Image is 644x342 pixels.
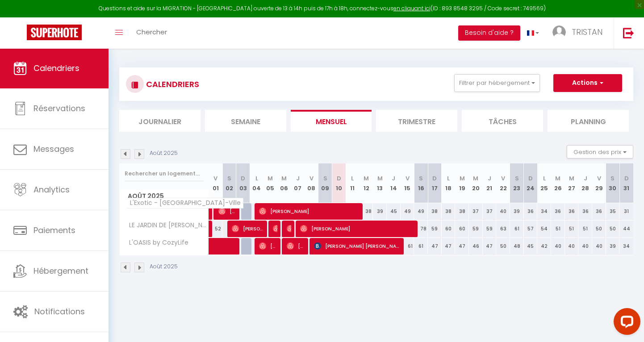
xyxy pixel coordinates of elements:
abbr: S [323,174,327,183]
div: 38 [360,203,373,220]
abbr: D [337,174,341,183]
span: Hébergement [33,265,88,276]
th: 02 [222,163,236,203]
iframe: LiveChat chat widget [606,304,644,342]
span: L'OASIS by CozyLife [121,238,191,248]
abbr: M [377,174,383,183]
span: [PERSON_NAME] [287,220,291,237]
th: 18 [442,163,456,203]
div: 47 [442,238,456,254]
abbr: J [584,174,587,183]
th: 13 [373,163,387,203]
div: 54 [537,221,551,237]
th: 07 [291,163,305,203]
div: 36 [551,203,565,220]
th: 14 [387,163,401,203]
p: Août 2025 [150,149,178,158]
div: 39 [606,238,620,254]
span: Réservations [33,103,85,114]
th: 12 [360,163,373,203]
div: 34 [537,203,551,220]
th: 10 [332,163,346,203]
span: TRISTAN [572,26,602,38]
th: 29 [592,163,606,203]
abbr: V [213,174,217,183]
abbr: S [611,174,615,183]
div: 60 [455,221,469,237]
span: [PERSON_NAME] [PERSON_NAME] [PERSON_NAME] [314,238,401,254]
th: 06 [277,163,291,203]
th: 27 [565,163,579,203]
div: 47 [455,238,469,254]
th: 28 [578,163,592,203]
div: 50 [496,238,510,254]
span: [PERSON_NAME] [218,203,237,220]
div: 47 [483,238,497,254]
li: Trimestre [376,110,457,132]
span: Analytics [33,184,70,195]
th: 04 [250,163,263,203]
button: Gestion des prix [567,145,633,158]
abbr: M [364,174,369,183]
div: 50 [592,221,606,237]
img: logout [623,27,634,38]
div: 59 [483,221,497,237]
abbr: D [241,174,245,183]
th: 31 [619,163,633,203]
abbr: D [528,174,533,183]
button: Filtrer par hébergement [454,74,540,92]
th: 15 [401,163,414,203]
span: Août 2025 [120,190,209,203]
li: Semaine [205,110,286,132]
p: Août 2025 [150,263,178,271]
span: Notifications [34,306,85,317]
abbr: D [432,174,437,183]
span: [PERSON_NAME] [259,238,277,254]
div: 38 [442,203,456,220]
div: 40 [592,238,606,254]
div: 78 [414,221,428,237]
abbr: V [309,174,314,183]
abbr: M [268,174,273,183]
div: 40 [578,238,592,254]
abbr: L [447,174,450,183]
span: Calendriers [33,63,79,74]
abbr: J [296,174,300,183]
button: Besoin d'aide ? [458,25,520,41]
th: 22 [496,163,510,203]
div: 36 [524,203,538,220]
abbr: M [555,174,560,183]
span: Paiements [33,225,75,236]
abbr: S [419,174,423,183]
span: LE JARDIN DE [PERSON_NAME] [121,221,210,230]
a: en cliquant ici [393,4,431,12]
h3: CALENDRIERS [144,74,199,94]
div: 63 [496,221,510,237]
th: 30 [606,163,620,203]
th: 03 [236,163,250,203]
input: Rechercher un logement... [125,166,204,182]
abbr: J [392,174,395,183]
th: 19 [455,163,469,203]
th: 21 [483,163,497,203]
abbr: L [255,174,258,183]
div: 39 [373,203,387,220]
div: 45 [387,203,401,220]
div: 51 [578,221,592,237]
span: Messages [33,143,74,154]
th: 24 [524,163,538,203]
div: 61 [414,238,428,254]
div: 44 [619,221,633,237]
a: ... TRISTAN [546,17,614,49]
span: [PERSON_NAME] [273,220,277,237]
div: 42 [537,238,551,254]
abbr: V [406,174,410,183]
abbr: L [351,174,354,183]
abbr: S [515,174,519,183]
div: 39 [510,203,524,220]
div: 61 [510,221,524,237]
th: 17 [428,163,442,203]
button: Actions [553,74,622,92]
abbr: J [488,174,491,183]
div: 40 [565,238,579,254]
